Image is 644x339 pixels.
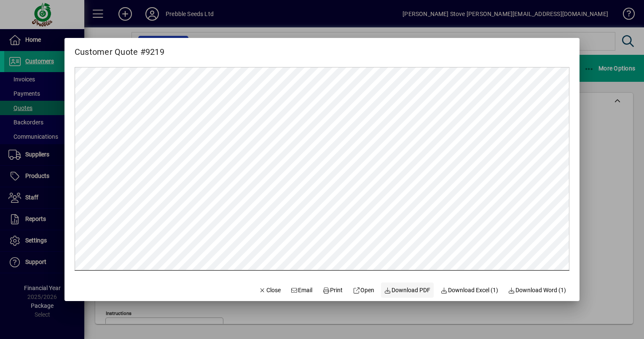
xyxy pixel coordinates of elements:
a: Open [349,282,378,298]
span: Close [259,286,281,295]
span: Open [353,286,374,295]
button: Print [319,282,346,298]
button: Email [287,282,316,298]
span: Download Excel (1) [440,286,498,295]
button: Download Excel (1) [437,282,502,298]
button: Close [255,282,284,298]
a: Download PDF [381,282,434,298]
span: Print [322,286,343,295]
span: Download Word (1) [508,286,566,295]
button: Download Word (1) [505,282,570,298]
h2: Customer Quote #9219 [64,38,174,59]
span: Download PDF [384,286,431,295]
span: Email [291,286,313,295]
